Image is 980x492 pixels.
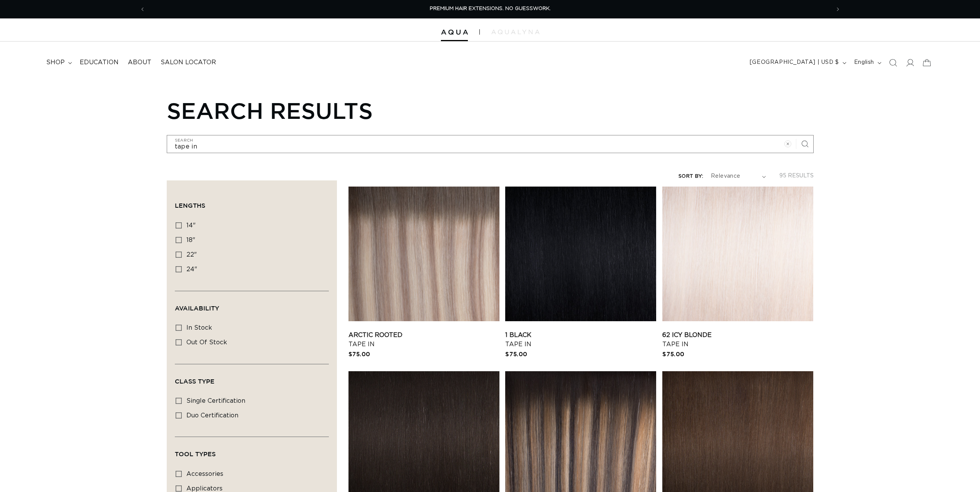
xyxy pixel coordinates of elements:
[80,58,119,67] span: Education
[745,55,849,70] button: [GEOGRAPHIC_DATA] | USD $
[42,54,75,71] summary: shop
[134,2,151,17] button: Previous announcement
[491,30,539,34] img: aqualyna.com
[46,58,65,67] span: shop
[186,252,197,258] span: 22"
[348,330,499,349] a: Arctic Rooted Tape In
[186,266,197,272] span: 24"
[505,330,656,349] a: 1 Black Tape In
[186,325,212,331] span: In stock
[128,58,151,67] span: About
[161,58,216,67] span: Salon Locator
[175,291,329,319] summary: Availability (0 selected)
[186,471,223,477] span: accessories
[75,54,123,71] a: Education
[175,450,216,457] span: Tool Types
[750,58,839,67] span: [GEOGRAPHIC_DATA] | USD $
[430,6,551,11] span: PREMIUM HAIR EXTENSIONS. NO GUESSWORK.
[885,54,901,71] summary: Search
[186,398,245,404] span: single certification
[186,222,196,228] span: 14"
[123,54,156,71] a: About
[829,2,846,17] button: Next announcement
[779,173,814,178] span: 95 results
[186,485,223,492] span: applicators
[175,202,205,209] span: Lengths
[796,135,813,152] button: Search
[849,55,885,70] button: English
[678,174,703,179] label: Sort by:
[167,135,813,153] input: Search
[175,437,329,465] summary: Tool Types (0 selected)
[854,58,874,67] span: English
[167,97,814,123] h1: Search results
[175,188,329,216] summary: Lengths (0 selected)
[175,364,329,392] summary: Class Type (0 selected)
[779,135,796,152] button: Clear search term
[186,412,238,419] span: duo certification
[186,339,227,345] span: Out of stock
[186,237,195,243] span: 18"
[662,330,813,349] a: 62 Icy Blonde Tape In
[175,378,214,385] span: Class Type
[175,305,219,312] span: Availability
[441,30,468,35] img: Aqua Hair Extensions
[156,54,221,71] a: Salon Locator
